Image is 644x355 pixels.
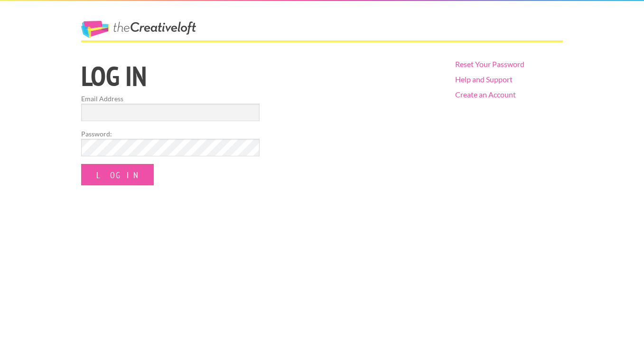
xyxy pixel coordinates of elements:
h1: Log in [81,62,439,90]
input: Log In [81,164,154,185]
a: Help and Support [455,75,513,84]
label: Password: [81,129,260,139]
a: The Creative Loft [81,21,196,38]
a: Reset Your Password [455,59,524,68]
label: Email Address [81,94,260,104]
a: Create an Account [455,90,516,99]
